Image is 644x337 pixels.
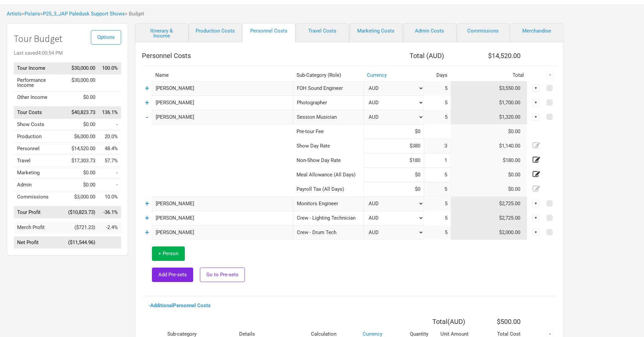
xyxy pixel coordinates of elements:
[293,69,364,81] th: Sub-Category (Role)
[14,107,65,119] td: Tour Costs
[158,250,178,257] span: + Person
[532,200,540,207] div: ▼
[296,23,349,42] a: Travel Costs
[65,222,99,233] td: ($721.23)
[14,91,65,103] td: Other Income
[152,110,293,124] input: eg: Angus
[14,167,65,179] td: Marketing
[242,23,296,42] a: Personnel Costs
[451,139,527,153] td: $1,140.00
[293,196,364,211] div: Monitors Engineer
[14,51,121,56] div: Last saved 4:00:54 PM
[451,168,527,182] td: $0.00
[293,225,364,240] div: Crew - Drum Tech
[349,23,403,42] a: Marketing Costs
[472,315,527,328] th: $500.00
[424,225,451,240] td: 5
[152,268,193,282] button: Add Pre-sets
[65,62,99,74] td: $30,000.00
[152,225,293,240] input: eg: Iggy
[293,124,364,139] td: Pre-tour Fee
[152,211,293,225] input: eg: PJ
[142,49,364,62] th: Personnel Costs
[14,119,65,131] td: Show Costs
[14,74,65,91] td: Performance Income
[152,246,185,261] button: + Person
[152,196,293,211] input: eg: Sinead
[532,85,540,92] div: ▼
[99,155,121,167] td: Travel as % of Tour Income
[424,96,451,110] td: 5
[14,131,65,143] td: Production
[451,225,527,240] td: $2,000.00
[14,155,65,167] td: Travel
[451,96,527,110] td: $1,700.00
[293,153,364,168] td: Non-Show Day Rate
[65,191,99,203] td: $3,000.00
[532,229,540,236] div: ▼
[403,23,457,42] a: Admin Costs
[99,119,121,131] td: Show Costs as % of Tour Income
[532,99,540,106] div: ▼
[424,110,451,124] td: 5
[145,199,149,208] a: +
[424,211,451,225] td: 5
[65,167,99,179] td: $0.00
[40,11,125,16] span: >
[451,196,527,211] td: $2,725.00
[293,96,364,110] div: Photographer
[451,211,527,225] td: $2,725.00
[546,71,554,79] div: ▼
[145,214,149,222] a: +
[65,119,99,131] td: $0.00
[367,72,387,78] a: Currency
[65,143,99,155] td: $14,520.00
[149,302,211,308] a: - Additional Personnel Costs
[457,23,510,42] a: Commissions
[451,69,527,81] th: Total
[99,237,121,249] td: Net Profit as % of Tour Income
[364,49,451,62] th: Total ( AUD )
[99,74,121,91] td: Performance Income as % of Tour Income
[99,206,121,218] td: Tour Profit as % of Tour Income
[65,74,99,91] td: $30,000.00
[152,96,293,110] input: eg: Lars
[99,222,121,233] td: Merch Profit as % of Tour Income
[14,206,65,218] td: Tour Profit
[451,110,527,124] td: $1,320.00
[532,214,540,222] div: ▼
[22,11,40,16] span: >
[510,23,563,42] a: Merchandise
[97,34,115,40] span: Options
[451,182,527,196] td: $0.00
[14,143,65,155] td: Personnel
[451,153,527,168] td: $180.00
[99,167,121,179] td: Marketing as % of Tour Income
[145,84,149,93] a: +
[135,23,189,42] a: Itinerary & Income
[391,315,472,328] th: Total ( AUD )
[451,49,527,62] th: $14,520.00
[99,179,121,191] td: Admin as % of Tour Income
[14,222,65,233] td: Merch Profit
[152,81,293,96] input: eg: John
[14,237,65,249] td: Net Profit
[293,139,364,153] td: Show Day Rate
[65,237,99,249] td: ($11,544.96)
[451,124,527,139] td: $0.00
[7,11,22,17] a: Artists
[99,91,121,103] td: Other Income as % of Tour Income
[145,98,149,107] a: +
[14,62,65,74] td: Tour Income
[99,62,121,74] td: Tour Income as % of Tour Income
[14,191,65,203] td: Commissions
[200,268,245,282] button: Go to Pre-sets
[532,113,540,121] div: ▼
[424,81,451,96] td: 5
[99,131,121,143] td: Production as % of Tour Income
[65,206,99,218] td: ($10,823.73)
[293,110,364,124] div: Session Musician
[158,272,187,278] span: Add Pre-sets
[152,69,293,81] th: Name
